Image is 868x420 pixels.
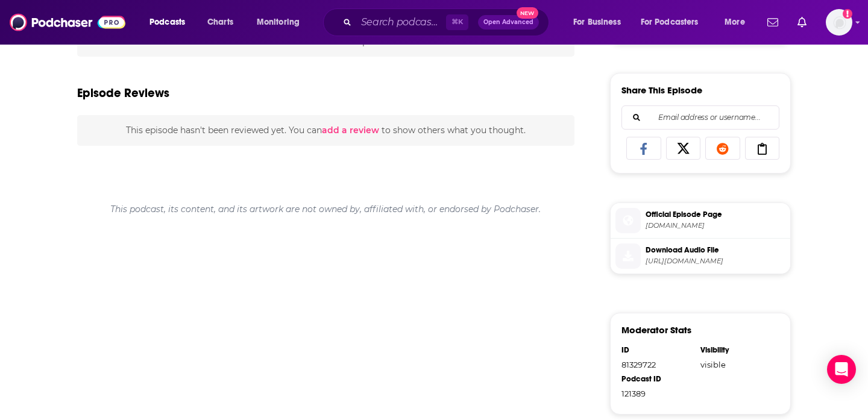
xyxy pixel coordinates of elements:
[335,8,561,36] div: Search podcasts, credits, & more...
[200,13,241,32] a: Charts
[826,9,852,36] img: User Profile
[257,14,300,31] span: Monitoring
[827,355,856,384] div: Open Intercom Messenger
[621,105,779,130] div: Search followers
[101,23,550,47] span: We don't know anything about the creators of this episode yet . You can so they can be credited f...
[666,137,701,160] a: Share on X/Twitter
[356,13,446,32] input: Search podcasts, credits, & more...
[565,13,636,32] button: open menu
[646,209,785,220] span: Official Episode Page
[322,124,379,137] button: add a review
[573,14,621,31] span: For Business
[77,86,169,101] h3: Episode Reviews
[10,11,125,34] img: Podchaser - Follow, Share and Rate Podcasts
[621,389,693,398] div: 121389
[446,14,468,30] span: ⌘ K
[615,208,785,233] a: Official Episode Page[DOMAIN_NAME]
[641,14,699,31] span: For Podcasters
[207,14,233,31] span: Charts
[517,7,538,19] span: New
[646,245,785,255] span: Download Audio File
[141,13,201,32] button: open menu
[621,374,693,384] div: Podcast ID
[77,194,574,224] div: This podcast, its content, and its artwork are not owned by, affiliated with, or endorsed by Podc...
[826,9,852,36] button: Show profile menu
[126,125,526,136] span: This episode hasn't been reviewed yet. You can to show others what you thought.
[646,257,785,266] span: http://open.live.bbc.co.uk/mediaselector/6/redir/version/2.0/mediaset/audio-nondrm-download-rss/p...
[725,14,745,31] span: More
[248,13,315,32] button: open menu
[716,13,760,32] button: open menu
[478,15,539,30] button: Open AdvancedNew
[646,221,785,230] span: bbc.co.uk
[621,360,693,369] div: 81329722
[149,14,185,31] span: Podcasts
[483,19,533,25] span: Open Advanced
[621,324,691,336] h3: Moderator Stats
[633,13,716,32] button: open menu
[621,84,702,96] h3: Share This Episode
[626,137,661,160] a: Share on Facebook
[843,9,852,19] svg: Add a profile image
[826,9,852,36] span: Logged in as anyalola
[621,345,693,355] div: ID
[793,12,811,33] a: Show notifications dropdown
[763,12,783,33] a: Show notifications dropdown
[632,106,769,129] input: Email address or username...
[700,360,772,369] div: visible
[705,137,740,160] a: Share on Reddit
[700,345,772,355] div: Visibility
[745,137,780,160] a: Copy Link
[615,243,785,269] a: Download Audio File[URL][DOMAIN_NAME]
